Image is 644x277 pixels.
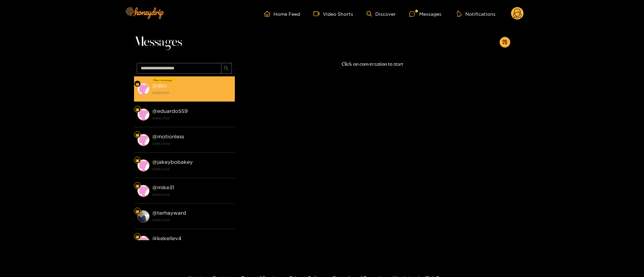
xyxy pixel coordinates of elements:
[152,134,184,139] strong: @ motionless
[137,83,149,95] img: conversation
[135,108,139,112] img: Fan Level
[152,83,167,88] strong: @ dbc
[152,115,231,121] strong: [DATE] 21:02
[137,185,149,197] img: conversation
[135,158,139,162] img: Fan Level
[134,34,182,50] span: Messages
[313,11,353,17] a: Video Shorts
[152,141,231,147] strong: [DATE] 21:02
[153,78,174,82] div: New message
[137,236,149,248] img: conversation
[135,184,139,188] img: Fan Level
[152,192,231,198] strong: [DATE] 21:02
[152,210,186,216] strong: @ terhayward
[152,217,231,223] strong: [DATE] 21:02
[135,82,139,86] img: Fan Level
[152,90,231,96] strong: [DATE] 01:01
[152,235,181,241] strong: @ kekelley4
[137,210,149,222] img: conversation
[409,10,441,18] div: Messages
[152,166,231,172] strong: [DATE] 21:02
[135,133,139,137] img: Fan Level
[500,37,510,48] button: appstore-add
[313,11,323,17] span: video-camera
[455,10,498,17] button: Notifications
[367,11,396,17] a: Discover
[235,60,510,68] p: Click on conversation to start
[137,159,149,171] img: conversation
[137,134,149,146] img: conversation
[502,40,507,45] span: appstore-add
[137,109,149,121] img: conversation
[135,235,139,239] img: Fan Level
[152,108,188,114] strong: @ eduardo559
[264,11,273,17] span: home
[264,11,300,17] a: Home Feed
[224,66,229,71] span: search
[221,63,232,74] button: search
[135,209,139,213] img: Fan Level
[152,159,193,165] strong: @ jakeybobakey
[152,185,174,190] strong: @ mike31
